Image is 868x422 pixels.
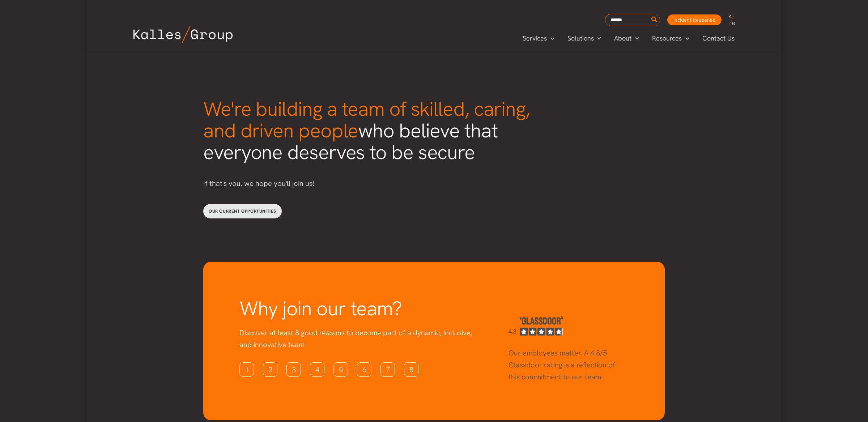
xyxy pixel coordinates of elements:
nav: Primary Site Navigation [516,32,742,44]
a: 2 [263,362,277,377]
a: SolutionsMenu Toggle [561,33,608,44]
a: 4 [310,362,324,377]
span: Resources [652,33,682,44]
span: Menu Toggle [594,33,601,44]
a: 3 [286,362,301,377]
p: Discover at least 8 good reasons to become part of a dynamic, inclusive, and innovative team [239,327,480,351]
span: We're building a team of skilled, caring, and driven people [203,96,530,144]
a: AboutMenu Toggle [608,33,646,44]
p: Our employees matter. A 4.8/5 Glassdoor rating is a reflection of this commitment to our team. [509,347,625,383]
a: Contact Us [696,33,742,44]
span: Menu Toggle [547,33,554,44]
p: If that's you, we hope you'll join us! [203,178,543,189]
span: About [614,33,631,44]
a: Incident Response [667,14,722,25]
a: ServicesMenu Toggle [516,33,561,44]
img: Glassdoor rating of 4.8 out of 5 [509,316,563,335]
a: Our current opportunities [203,204,282,218]
span: who believe that everyone deserves to be secure [203,96,530,165]
a: 6 [357,362,371,377]
span: Menu Toggle [631,33,639,44]
span: Solutions [567,33,594,44]
a: 5 [333,362,348,377]
button: Search [650,14,659,26]
span: Contact Us [702,33,735,44]
span: Our current opportunities [209,208,276,214]
span: Services [523,33,547,44]
span: Menu Toggle [682,33,689,44]
a: 1 [239,362,254,377]
a: ResourcesMenu Toggle [646,33,696,44]
h2: Why join our team? [239,298,480,320]
img: Kalles Group [133,26,233,43]
a: 8 [404,362,418,377]
a: 7 [380,362,395,377]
